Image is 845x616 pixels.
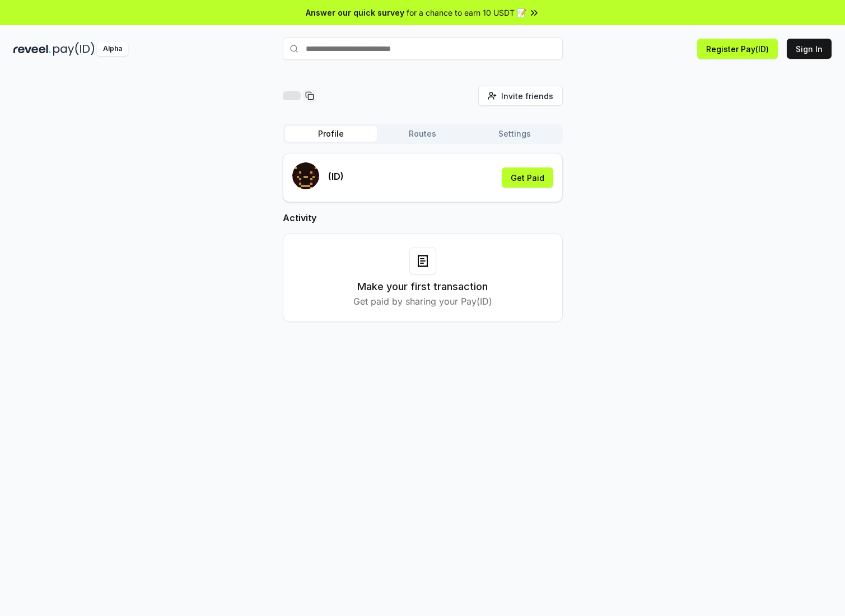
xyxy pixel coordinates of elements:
[478,86,563,106] button: Invite friends
[357,279,488,295] h3: Make your first transaction
[13,42,51,56] img: reveel_dark
[407,7,526,18] span: for a chance to earn 10 USDT 📝
[97,42,128,56] div: Alpha
[787,39,832,59] button: Sign In
[306,7,404,18] span: Answer our quick survey
[328,170,344,183] p: (ID)
[469,126,561,142] button: Settings
[502,167,553,188] button: Get Paid
[283,211,563,225] h2: Activity
[353,295,492,308] p: Get paid by sharing your Pay(ID)
[377,126,469,142] button: Routes
[697,39,778,59] button: Register Pay(ID)
[285,126,377,142] button: Profile
[501,90,553,102] span: Invite friends
[53,42,95,56] img: pay_id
